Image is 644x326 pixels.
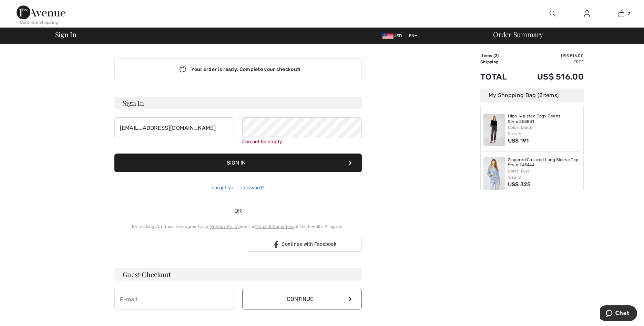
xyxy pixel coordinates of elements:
[114,268,362,281] h3: Guest Checkout
[114,58,362,80] div: Your order is ready. Complete your checkout!
[628,11,630,17] span: 2
[382,33,393,39] img: US Dollar
[508,181,531,188] span: US$ 325
[584,10,590,18] img: My Info
[518,65,584,88] td: US$ 516.00
[114,97,362,109] h3: Sign In
[409,33,418,38] span: EN
[508,114,581,124] a: High-Waisted Edgy Jeans Style 253831
[242,138,362,145] div: Can not be empty
[111,237,245,252] iframe: Sign in with Google Button
[114,289,234,309] input: E-mail
[480,59,518,65] td: Shipping
[382,33,405,38] span: USD
[508,137,529,144] span: US$ 191
[485,31,640,38] div: Order Summary
[619,10,624,18] img: My Bag
[508,157,581,168] a: Zippered Collared Long Sleeve Top Style 243444
[114,223,362,230] div: By clicking Continue, you agree to our and the of the Loyalty Program.
[579,10,595,18] a: Sign In
[242,289,362,309] button: Continue
[17,19,58,25] div: < Continue Shopping
[483,157,505,190] img: Zippered Collared Long Sleeve Top Style 243444
[480,65,518,88] td: Total
[114,237,241,252] div: Sign in with Google. Opens in new tab
[114,117,234,138] input: E-mail
[231,207,245,215] span: OR
[518,59,584,65] td: Free
[483,114,505,146] img: High-Waisted Edgy Jeans Style 253831
[55,31,76,38] span: Sign In
[539,92,542,98] span: 2
[210,224,240,229] a: Privacy Policy
[17,6,65,19] img: 1ère Avenue
[247,238,362,252] a: Continue with Facebook
[114,154,362,172] button: Sign In
[518,53,584,59] td: US$ 516.00
[604,10,638,18] a: 2
[480,53,518,59] td: Items ( )
[508,168,581,180] div: Color: Blue Size: S
[282,241,336,247] span: Continue with Facebook
[480,88,584,102] div: My Shopping Bag ( Items)
[212,185,264,191] a: Forgot your password?
[508,124,581,137] div: Color: Black Size: S
[550,10,555,18] img: search the website
[255,224,294,229] a: Terms & Conditions
[600,305,637,323] iframe: Opens a widget where you can chat to one of our agents
[495,53,497,58] span: 2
